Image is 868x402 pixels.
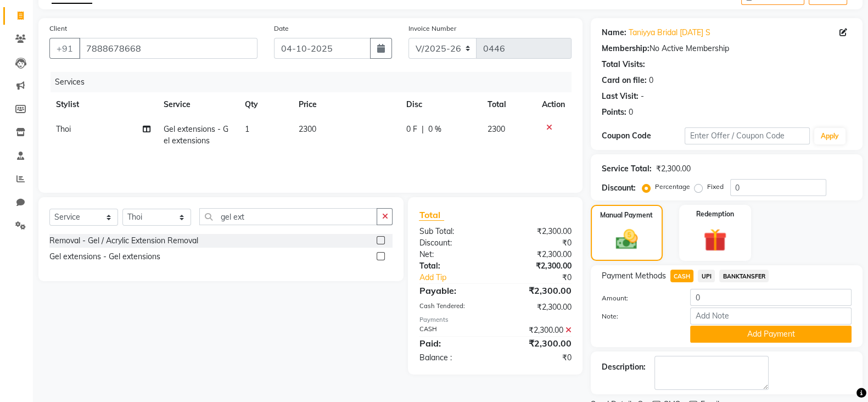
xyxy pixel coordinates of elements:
div: Total Visits: [602,59,645,70]
div: Cash Tendered: [411,302,495,313]
label: Redemption [696,209,734,219]
input: Add Note [690,308,852,325]
div: CASH [411,325,495,336]
div: Services [51,72,580,92]
button: +91 [49,38,80,59]
label: Amount: [593,293,682,303]
div: ₹2,300.00 [495,226,580,237]
div: Gel extensions - Gel extensions [49,251,160,263]
input: Search or Scan [199,208,377,225]
div: ₹2,300.00 [656,163,691,175]
div: Membership: [602,43,649,54]
th: Action [535,92,572,117]
a: Taniyya Bridal [DATE] S [629,27,710,38]
span: Payment Methods [602,270,666,282]
label: Client [49,24,67,33]
div: Description: [602,361,646,373]
div: ₹0 [509,272,580,283]
div: - [641,91,644,102]
div: ₹0 [495,352,580,364]
th: Total [481,92,535,117]
span: BANKTANSFER [719,270,769,282]
span: 2300 [299,124,316,134]
span: Total [419,209,444,221]
th: Price [292,92,400,117]
div: Paid: [411,337,495,350]
span: Gel extensions - Gel extensions [164,124,228,146]
span: 0 % [428,124,441,135]
span: UPI [698,270,715,282]
label: Invoice Number [408,24,456,33]
div: 0 [629,107,633,118]
div: Sub Total: [411,226,495,237]
div: Coupon Code [602,130,685,142]
th: Disc [400,92,481,117]
div: ₹2,300.00 [495,260,580,272]
th: Stylist [49,92,157,117]
div: Name: [602,27,626,38]
th: Qty [238,92,293,117]
input: Enter Offer / Coupon Code [685,127,810,144]
label: Date [274,24,289,33]
img: _cash.svg [609,227,645,252]
div: Removal - Gel / Acrylic Extension Removal [49,235,198,247]
a: Add Tip [411,272,509,283]
div: ₹2,300.00 [495,337,580,350]
label: Fixed [707,182,724,192]
div: Payments [419,315,571,325]
div: Card on file: [602,75,647,86]
span: | [422,124,424,135]
span: 0 F [406,124,417,135]
span: 1 [245,124,249,134]
span: CASH [670,270,694,282]
div: ₹2,300.00 [495,302,580,313]
label: Manual Payment [600,210,653,220]
input: Amount [690,289,852,306]
div: Balance : [411,352,495,364]
div: Service Total: [602,163,652,175]
div: No Active Membership [602,43,852,54]
th: Service [157,92,238,117]
button: Add Payment [690,326,852,343]
img: _gift.svg [696,226,733,254]
div: Discount: [411,237,495,249]
div: Discount: [602,182,636,194]
div: Points: [602,107,626,118]
label: Percentage [655,182,690,192]
span: 2300 [488,124,505,134]
div: 0 [649,75,653,86]
input: Search by Name/Mobile/Email/Code [79,38,257,59]
div: Total: [411,260,495,272]
div: Payable: [411,284,495,297]
div: ₹0 [495,237,580,249]
label: Note: [593,311,682,321]
div: ₹2,300.00 [495,249,580,260]
div: ₹2,300.00 [495,284,580,297]
button: Apply [814,128,845,144]
div: Net: [411,249,495,260]
div: ₹2,300.00 [495,325,580,336]
span: Thoi [56,124,71,134]
div: Last Visit: [602,91,639,102]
